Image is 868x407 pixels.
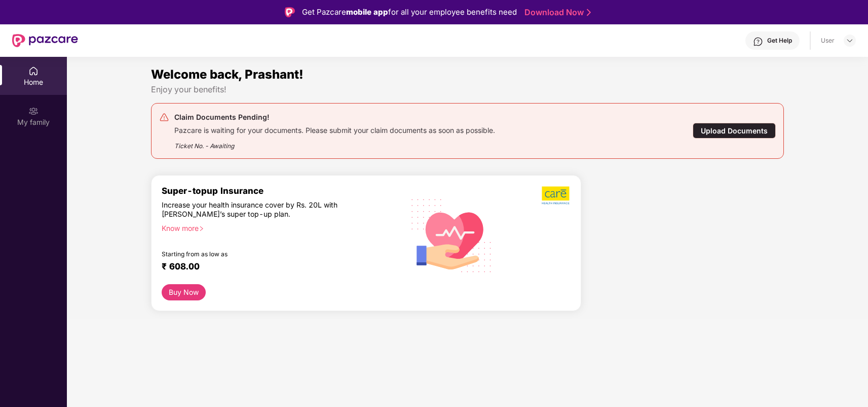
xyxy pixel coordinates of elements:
div: Pazcare is waiting for your documents. Please submit your claim documents as soon as possible. [174,123,495,135]
div: ₹ 608.00 [162,261,390,274]
div: Claim Documents Pending! [174,111,495,123]
div: Get Help [767,37,792,45]
span: Welcome back, Prashant! [151,67,304,82]
div: Ticket No. - Awaiting [174,135,495,151]
div: Know more [162,224,394,231]
div: Increase your health insurance cover by Rs. 20L with [PERSON_NAME]’s super top-up plan. [162,200,357,219]
img: Stroke [587,7,591,18]
div: Upload Documents [693,123,776,139]
img: svg+xml;base64,PHN2ZyB4bWxucz0iaHR0cDovL3d3dy53My5vcmcvMjAwMC9zdmciIHdpZHRoPSIyNCIgaGVpZ2h0PSIyNC... [159,112,169,122]
img: svg+xml;base64,PHN2ZyBpZD0iSGVscC0zMngzMiIgeG1sbnM9Imh0dHA6Ly93d3cudzMub3JnLzIwMDAvc3ZnIiB3aWR0aD... [753,37,763,47]
img: New Pazcare Logo [12,34,78,47]
span: right [199,226,204,231]
img: svg+xml;base64,PHN2ZyBpZD0iSG9tZSIgeG1sbnM9Imh0dHA6Ly93d3cudzMub3JnLzIwMDAvc3ZnIiB3aWR0aD0iMjAiIG... [28,66,39,76]
div: Get Pazcare for all your employee benefits need [302,6,517,18]
img: svg+xml;base64,PHN2ZyBpZD0iRHJvcGRvd24tMzJ4MzIiIHhtbG5zPSJodHRwOi8vd3d3LnczLm9yZy8yMDAwL3N2ZyIgd2... [846,37,854,45]
div: Super-topup Insurance [162,186,400,196]
div: Enjoy your benefits! [151,84,783,95]
img: svg+xml;base64,PHN2ZyB3aWR0aD0iMjAiIGhlaWdodD0iMjAiIHZpZXdCb3g9IjAgMCAyMCAyMCIgZmlsbD0ibm9uZSIgeG... [28,106,39,116]
a: Download Now [524,7,588,18]
img: b5dec4f62d2307b9de63beb79f102df3.png [542,186,571,205]
strong: mobile app [346,7,388,17]
img: svg+xml;base64,PHN2ZyB4bWxucz0iaHR0cDovL3d3dy53My5vcmcvMjAwMC9zdmciIHhtbG5zOnhsaW5rPSJodHRwOi8vd3... [403,186,500,284]
button: Buy Now [162,284,206,301]
div: User [821,37,835,45]
img: Logo [285,7,295,17]
div: Starting from as low as [162,250,357,257]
